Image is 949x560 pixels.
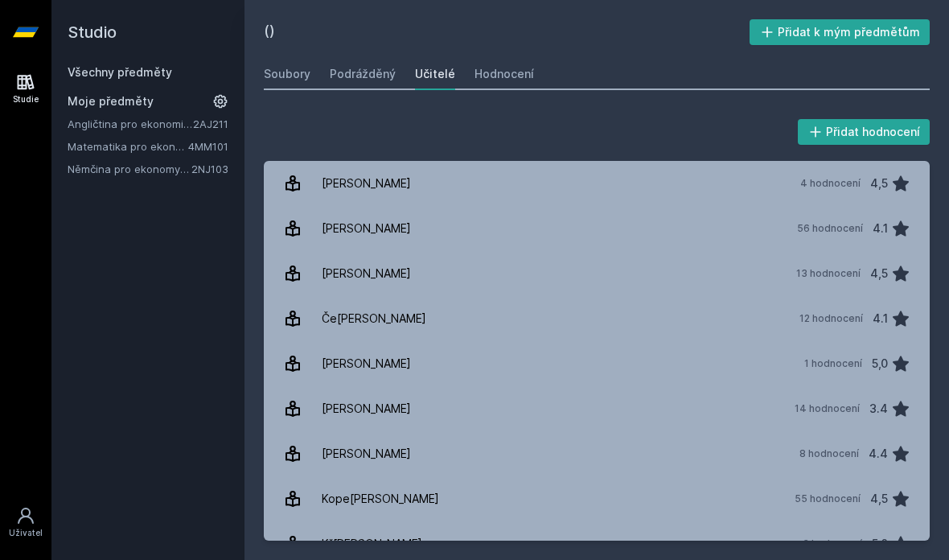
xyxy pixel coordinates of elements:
[68,23,117,42] font: Studio
[264,22,275,39] font: ()
[804,357,862,369] font: 1 hodnocení
[68,140,204,153] font: Matematika pro ekonomiku
[778,25,920,39] font: Přidat k mým předmětům
[322,356,411,370] font: [PERSON_NAME]
[870,176,888,190] font: 4,5
[795,492,861,504] font: 55 hodnocení
[869,447,888,460] font: 4.4
[264,296,930,341] a: Če[PERSON_NAME] 12 hodnocení 4.1
[870,266,888,280] font: 4,5
[870,492,888,505] font: 4,5
[264,341,930,386] a: [PERSON_NAME] 1 hodnocení 5,0
[193,117,228,130] a: 2AJ211
[415,58,455,90] a: Učitelé
[191,163,228,175] a: 2NJ103
[264,161,930,206] a: [PERSON_NAME] 4 hodnocení 4,5
[322,537,422,550] font: Kř[PERSON_NAME]
[68,163,339,175] font: Němčina pro ekonomy - mírně pokročilá úroveň 1 (A2)
[795,402,860,414] font: 14 hodnocení
[322,221,411,235] font: [PERSON_NAME]
[68,138,188,154] a: Matematika pro ekonomiku
[264,476,930,521] a: Kope[PERSON_NAME] 55 hodnocení 4,5
[3,498,48,547] a: Uživatel
[799,312,863,324] font: 12 hodnocení
[474,67,534,80] font: Hodnocení
[796,267,861,279] font: 13 hodnocení
[322,401,411,415] font: [PERSON_NAME]
[803,537,862,550] font: 3 hodnocení
[264,386,930,431] a: [PERSON_NAME] 14 hodnocení 3.4
[264,206,930,251] a: [PERSON_NAME] 56 hodnocení 4.1
[264,251,930,296] a: [PERSON_NAME] 13 hodnocení 4,5
[826,125,920,138] font: Přidat hodnocení
[873,311,888,325] font: 4.1
[872,356,888,370] font: 5,0
[13,94,39,104] font: Studie
[799,447,859,459] font: 8 hodnocení
[873,221,888,235] font: 4.1
[798,119,931,145] button: Přidat hodnocení
[3,64,48,113] a: Studie
[322,492,439,505] font: Kope[PERSON_NAME]
[330,67,396,80] font: Podrážděný
[872,537,888,550] font: 5,0
[474,58,534,90] a: Hodnocení
[68,161,191,177] a: Němčina pro ekonomy - mírně pokročilá úroveň 1 (A2)
[750,19,931,45] button: Přidat k mým předmětům
[322,176,411,190] font: [PERSON_NAME]
[797,222,863,234] font: 56 hodnocení
[322,311,426,325] font: Če[PERSON_NAME]
[415,67,455,80] font: Učitelé
[869,401,888,415] font: 3.4
[800,177,861,189] font: 4 hodnocení
[264,67,310,80] font: Soubory
[322,266,411,280] font: [PERSON_NAME]
[68,117,283,130] font: Angličtina pro ekonomická studia 1 (B2/C1)
[68,65,172,79] a: Všechny předměty
[9,528,43,537] font: Uživatel
[322,447,411,460] font: [PERSON_NAME]
[188,140,228,153] a: 4MM101
[330,58,396,90] a: Podrážděný
[264,58,310,90] a: Soubory
[264,431,930,476] a: [PERSON_NAME] 8 hodnocení 4.4
[68,116,193,132] a: Angličtina pro ekonomická studia 1 (B2/C1)
[68,94,154,108] font: Moje předměty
